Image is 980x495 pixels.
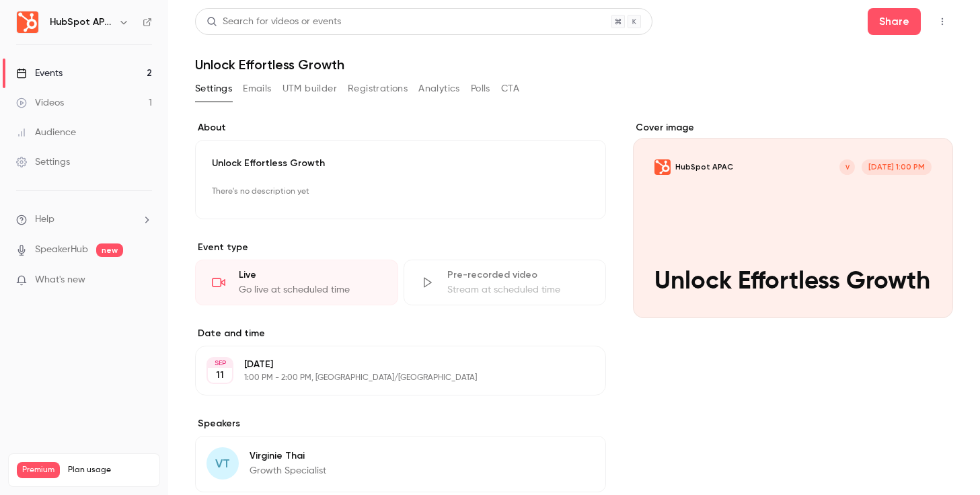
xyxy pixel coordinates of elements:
[35,273,85,287] span: What's new
[195,241,606,254] p: Event type
[239,268,381,282] div: Live
[282,78,337,100] button: UTM builder
[447,268,590,282] div: Pre-recorded video
[17,462,60,478] span: Premium
[250,449,326,463] p: Virginie Thai
[633,121,953,135] label: Cover image
[206,15,341,29] div: Search for videos or events
[35,213,54,227] span: Help
[633,121,953,318] section: Cover image
[96,243,123,257] span: new
[447,283,590,297] div: Stream at scheduled time
[16,213,152,227] li: help-dropdown-opener
[35,243,88,257] a: SpeakerHub
[212,181,589,202] p: There's no description yet
[208,358,232,368] div: SEP
[868,8,921,35] button: Share
[17,11,38,33] img: HubSpot APAC
[195,417,606,430] label: Speakers
[244,358,535,371] p: [DATE]
[16,126,76,139] div: Audience
[243,78,271,100] button: Emails
[471,78,490,100] button: Polls
[501,78,519,100] button: CTA
[50,15,113,29] h6: HubSpot APAC
[404,260,607,305] div: Pre-recorded videoStream at scheduled time
[16,96,64,110] div: Videos
[195,327,606,340] label: Date and time
[212,157,589,170] p: Unlock Effortless Growth
[216,369,224,382] p: 11
[68,465,151,475] span: Plan usage
[195,78,232,100] button: Settings
[239,283,381,297] div: Go live at scheduled time
[215,455,230,473] span: VT
[244,373,535,383] p: 1:00 PM - 2:00 PM, [GEOGRAPHIC_DATA]/[GEOGRAPHIC_DATA]
[195,260,398,305] div: LiveGo live at scheduled time
[195,121,606,135] label: About
[195,436,606,492] div: VTVirginie ThaiGrowth Specialist
[418,78,460,100] button: Analytics
[16,67,63,80] div: Events
[348,78,408,100] button: Registrations
[16,155,70,169] div: Settings
[195,56,953,73] h1: Unlock Effortless Growth
[250,464,326,478] p: Growth Specialist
